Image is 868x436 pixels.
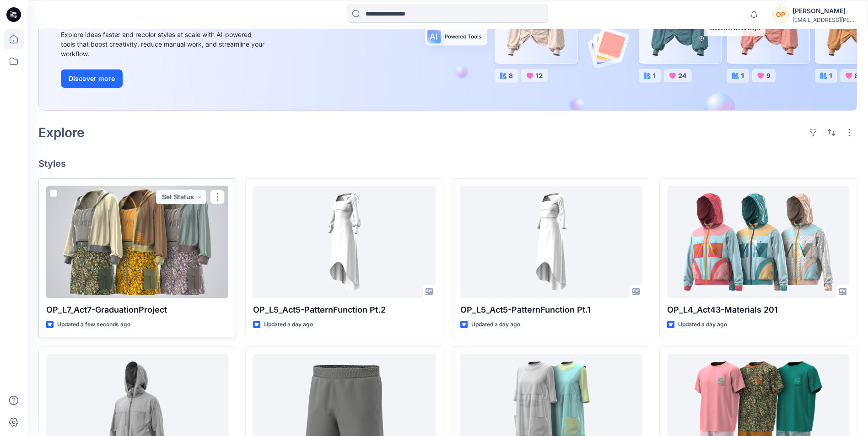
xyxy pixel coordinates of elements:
[38,158,857,169] h4: Styles
[667,303,849,316] p: OP_L4_Act43-Materials 201
[772,6,789,23] div: OP
[678,320,727,330] p: Updated a day ago
[253,186,435,298] a: OP_L5_Act5-PatternFunction Pt.2
[61,30,267,58] div: Explore ideas faster and recolor styles at scale with AI-powered tools that boost creativity, red...
[61,69,123,88] button: Discover more
[793,5,857,16] div: [PERSON_NAME]
[46,303,228,316] p: OP_L7_Act7-GraduationProject
[61,69,267,88] a: Discover more
[264,320,313,330] p: Updated a day ago
[471,320,520,330] p: Updated a day ago
[57,320,130,330] p: Updated a few seconds ago
[793,16,857,23] div: [EMAIL_ADDRESS][PERSON_NAME][DOMAIN_NAME]
[253,303,435,316] p: OP_L5_Act5-PatternFunction Pt.2
[667,186,849,298] a: OP_L4_Act43-Materials 201
[460,186,642,298] a: OP_L5_Act5-PatternFunction Pt.1
[460,303,642,316] p: OP_L5_Act5-PatternFunction Pt.1
[38,125,85,140] h2: Explore
[46,186,228,298] a: OP_L7_Act7-GraduationProject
